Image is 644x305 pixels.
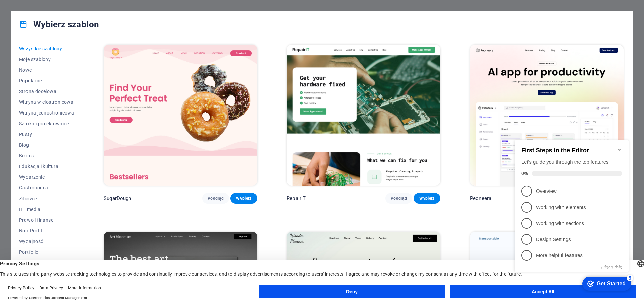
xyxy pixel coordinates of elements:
span: Podgląd [391,196,407,201]
span: 0% [9,40,20,46]
p: Working with sections [24,89,105,96]
p: Overview [24,57,105,64]
button: Blog [19,140,74,150]
img: SugarDough [104,45,257,186]
button: Popularne [19,75,74,86]
button: Zdrowie [19,193,74,204]
span: Nowe [19,67,74,73]
span: Witryna wielostronicowa [19,99,74,105]
button: Witryna wielostronicowa [19,97,74,107]
span: Sztuka i projektowanie [19,121,74,126]
button: Usługi [19,257,74,268]
button: Sztuka i projektowanie [19,118,74,129]
button: Edukacja i kultura [19,161,74,172]
button: Prawo i finanse [19,215,74,225]
button: Wybierz [414,193,440,204]
div: Minimize checklist [105,16,110,22]
li: More helpful features [3,117,117,133]
span: IT i media [19,207,74,212]
span: Wydarzenie [19,174,74,180]
h4: Wybierz szablon [19,19,99,30]
span: Non-Profit [19,228,74,233]
span: Wydajność [19,239,74,244]
span: Popularne [19,78,74,83]
span: Prawo i finanse [19,217,74,223]
span: Gastronomia [19,185,74,190]
span: Wybierz [419,196,435,201]
span: Podgląd [208,196,224,201]
span: Blog [19,142,74,148]
button: Witryna jednostronicowa [19,107,74,118]
span: Witryna jednostronicowa [19,110,74,116]
li: Working with elements [3,69,117,85]
span: Biznes [19,153,74,158]
button: Wydajność [19,236,74,247]
button: Portfolio [19,247,74,257]
p: Working with elements [24,73,105,80]
button: Strona docelowa [19,86,74,97]
li: Working with sections [3,85,117,101]
span: Wybierz [236,196,252,201]
button: Non-Profit [19,225,74,236]
div: Get Started 5 items remaining, 0% complete [70,146,119,160]
span: Pusty [19,132,74,137]
div: 5 [115,144,121,151]
li: Design Settings [3,101,117,117]
button: IT i media [19,204,74,215]
span: Portfolio [19,249,74,255]
button: Wszystkie szablony [19,43,74,54]
img: Peoneera [470,45,624,186]
li: Overview [3,53,117,69]
h2: First Steps in the Editor [9,16,110,23]
span: Zdrowie [19,196,74,201]
button: Pusty [19,129,74,140]
button: Nowe [19,65,74,75]
p: Design Settings [24,105,105,112]
button: Gastronomia [19,182,74,193]
button: Podgląd [202,193,229,204]
button: Wybierz [230,193,257,204]
p: SugarDough [104,195,131,202]
span: Wszystkie szablony [19,46,74,51]
button: Close this [90,134,110,140]
button: Biznes [19,150,74,161]
img: RepairIT [287,45,440,186]
span: Moje szablony [19,57,74,62]
span: Edukacja i kultura [19,164,74,169]
button: Wydarzenie [19,172,74,182]
p: Peoneera [470,195,491,202]
div: Let's guide you through the top features [9,28,110,35]
p: More helpful features [24,122,105,129]
span: Strona docelowa [19,89,74,94]
button: Podgląd [385,193,412,204]
div: Get Started [85,150,114,156]
p: RepairIT [287,195,306,202]
button: Moje szablony [19,54,74,65]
